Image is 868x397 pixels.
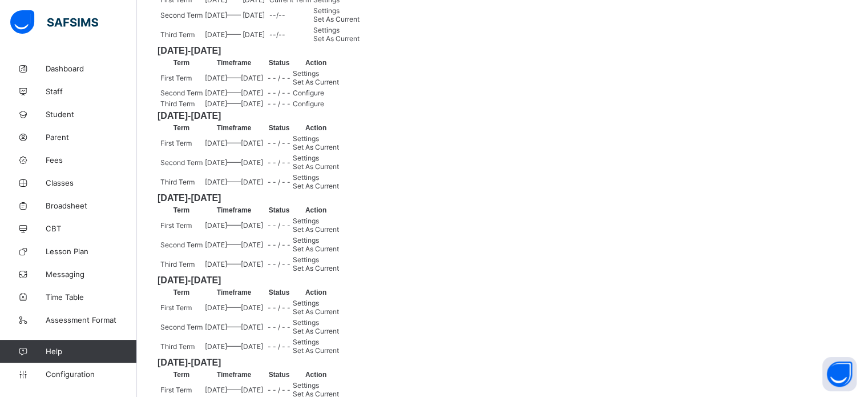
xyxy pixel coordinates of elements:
[293,134,319,143] span: Settings
[293,318,319,327] span: Settings
[46,347,136,356] span: Help
[292,206,340,215] th: Action
[268,158,290,167] span: - - / - -
[293,216,319,225] span: Settings
[46,224,137,233] span: CBT
[293,89,324,97] span: Configure
[268,221,290,230] span: - - / - -
[205,221,263,230] span: [DATE] —— [DATE]
[160,139,192,147] span: First Term
[46,370,136,379] span: Configuration
[204,206,264,215] th: Timeframe
[268,178,290,186] span: - - / - -
[205,139,263,147] span: [DATE] —— [DATE]
[46,292,137,302] span: Time Table
[293,255,319,264] span: Settings
[46,155,137,165] span: Fees
[293,69,319,78] span: Settings
[205,158,263,167] span: [DATE] —— [DATE]
[293,381,319,390] span: Settings
[204,288,264,297] th: Timeframe
[205,74,263,82] span: [DATE] —— [DATE]
[205,386,263,394] span: [DATE] —— [DATE]
[292,58,340,67] th: Action
[293,346,339,355] span: Set As Current
[205,89,263,97] span: [DATE] —— [DATE]
[46,87,137,96] span: Staff
[293,154,319,162] span: Settings
[293,78,339,86] span: Set As Current
[313,34,360,43] span: Set As Current
[160,11,203,19] span: Second Term
[268,74,290,82] span: - - / - -
[205,303,263,312] span: [DATE] —— [DATE]
[46,64,137,73] span: Dashboard
[293,162,339,171] span: Set As Current
[267,123,291,133] th: Status
[268,99,290,108] span: - - / - -
[46,110,137,119] span: Student
[293,338,319,346] span: Settings
[158,111,847,121] span: [DATE]-[DATE]
[160,74,192,82] span: First Term
[205,99,263,108] span: [DATE] —— [DATE]
[293,99,324,108] span: Configure
[160,370,203,379] th: Term
[293,173,319,182] span: Settings
[268,89,290,97] span: - - / - -
[205,11,265,19] span: [DATE] —— [DATE]
[205,342,263,351] span: [DATE] —— [DATE]
[10,10,98,34] img: safsims
[160,221,192,230] span: First Term
[205,260,263,268] span: [DATE] —— [DATE]
[160,342,195,351] span: Third Term
[160,89,203,97] span: Second Term
[268,260,290,268] span: - - / - -
[46,315,137,324] span: Assessment Format
[160,99,195,108] span: Third Term
[160,58,203,67] th: Term
[293,264,339,272] span: Set As Current
[160,323,203,331] span: Second Term
[267,288,291,297] th: Status
[292,370,340,379] th: Action
[293,225,339,234] span: Set As Current
[268,342,290,351] span: - - / - -
[46,178,137,187] span: Classes
[204,370,264,379] th: Timeframe
[269,25,312,43] td: --/--
[268,323,290,331] span: - - / - -
[269,6,312,24] td: --/--
[160,30,195,39] span: Third Term
[293,182,339,190] span: Set As Current
[160,288,203,297] th: Term
[267,58,291,67] th: Status
[160,240,203,249] span: Second Term
[158,358,847,368] span: [DATE]-[DATE]
[267,370,291,379] th: Status
[293,327,339,335] span: Set As Current
[160,158,203,167] span: Second Term
[158,193,847,203] span: [DATE]-[DATE]
[313,26,340,34] span: Settings
[160,386,192,394] span: First Term
[822,357,857,391] button: Open asap
[293,244,339,253] span: Set As Current
[293,143,339,151] span: Set As Current
[205,240,263,249] span: [DATE] —— [DATE]
[160,206,203,215] th: Term
[268,386,290,394] span: - - / - -
[46,247,137,256] span: Lesson Plan
[292,288,340,297] th: Action
[204,123,264,133] th: Timeframe
[267,206,291,215] th: Status
[292,123,340,133] th: Action
[160,178,195,186] span: Third Term
[205,323,263,331] span: [DATE] —— [DATE]
[46,201,137,210] span: Broadsheet
[158,275,847,286] span: [DATE]-[DATE]
[205,30,265,39] span: [DATE] —— [DATE]
[293,236,319,244] span: Settings
[268,240,290,249] span: - - / - -
[160,123,203,133] th: Term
